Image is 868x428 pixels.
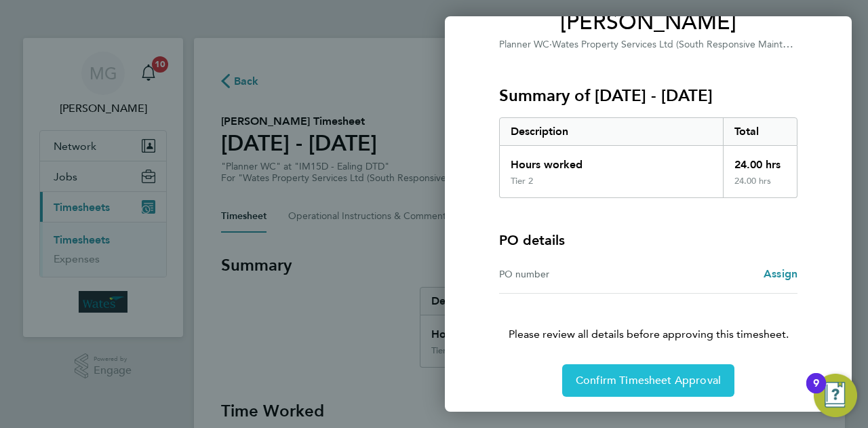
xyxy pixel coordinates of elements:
button: Confirm Timesheet Approval [562,364,734,397]
div: 24.00 hrs [723,146,797,176]
span: Wates Property Services Ltd (South Responsive Maintenance) [552,37,816,50]
div: Summary of 02 - 08 Aug 2025 [499,117,797,198]
div: Total [723,118,797,145]
div: 9 [813,383,819,401]
span: · [549,39,552,50]
div: PO number [499,266,648,282]
a: Assign [764,266,797,282]
h3: Summary of [DATE] - [DATE] [499,85,797,106]
div: Tier 2 [511,176,533,187]
p: Please review all details before approving this timesheet. [483,294,814,343]
div: 24.00 hrs [723,176,797,197]
button: Open Resource Center, 9 new notifications [814,374,857,417]
span: Confirm Timesheet Approval [576,374,721,387]
span: [PERSON_NAME] [499,9,797,36]
div: Hours worked [500,146,723,176]
span: Planner WC [499,39,549,50]
h4: PO details [499,231,565,250]
div: Description [500,118,723,145]
span: Assign [764,267,797,280]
